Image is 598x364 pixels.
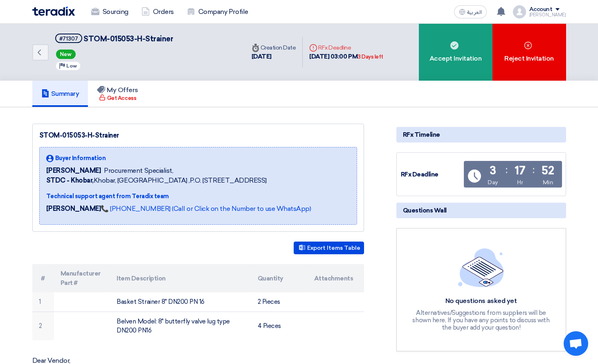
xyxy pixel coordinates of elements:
[529,13,566,17] div: [PERSON_NAME]
[517,178,523,187] div: Hr
[46,166,101,176] span: [PERSON_NAME]
[543,178,553,187] div: Min
[564,331,588,356] div: 开放式聊天
[542,165,554,176] div: 52
[32,81,88,107] a: Summary
[32,292,54,312] td: 1
[66,63,77,69] span: Low
[467,9,482,15] span: العربية
[309,52,383,61] div: [DATE] 03:00 PM
[294,242,364,254] button: Export Items Table
[46,192,311,201] div: Technical support agent from Teradix team
[401,170,462,179] div: RFx Deadline
[309,43,383,52] div: RFx Deadline
[97,86,138,94] h5: My Offers
[533,163,535,177] div: :
[41,90,79,98] h5: Summary
[403,206,447,215] span: Questions Wall
[180,3,255,21] a: Company Profile
[529,6,553,13] div: Account
[110,292,251,312] td: Basket Strainer 8" DN200 PN 16
[411,309,551,331] div: Alternatives/Suggestions from suppliers will be shown here, If you have any points to discuss wit...
[308,264,364,292] th: Attachments
[104,166,173,176] span: Procurement Specialist,
[396,127,566,142] div: RFx Timeline
[506,163,508,177] div: :
[32,312,54,340] td: 2
[251,292,308,312] td: 2 Pieces
[251,312,308,340] td: 4 Pieces
[411,297,551,305] div: No questions asked yet
[488,178,498,187] div: Day
[85,3,135,21] a: Sourcing
[88,81,147,107] a: My Offers Get Access
[454,5,487,18] button: العربية
[56,50,76,59] span: New
[492,24,566,81] div: Reject Invitation
[515,165,525,176] div: 17
[83,34,173,43] span: STOM-015053-H-Strainer
[419,24,492,81] div: Accept Invitation
[46,176,267,185] span: Khobar, [GEOGRAPHIC_DATA] ,P.O. [STREET_ADDRESS]
[110,312,251,340] td: Belven Model: 8" butterfly valve lug type DN200 PN16
[251,264,308,292] th: Quantity
[54,264,110,292] th: Manufacturer Part #
[55,34,173,44] h5: STOM-015053-H-Strainer
[458,248,504,287] img: empty_state_list.svg
[32,7,75,16] img: Teradix logo
[101,205,311,213] a: 📞 [PHONE_NUMBER] (Call or Click on the Number to use WhatsApp)
[55,154,106,163] span: Buyer Information
[39,131,357,140] div: STOM-015053-H-Strainer
[135,3,180,21] a: Orders
[110,264,251,292] th: Item Description
[490,165,496,176] div: 3
[252,43,296,52] div: Creation Date
[32,264,54,292] th: #
[59,36,78,41] div: #71307
[46,176,94,184] b: STDC - Khobar,
[513,5,526,18] img: profile_test.png
[99,94,136,102] div: Get Access
[46,205,101,213] strong: [PERSON_NAME]
[357,53,383,61] div: 3 Days left
[252,52,296,61] div: [DATE]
